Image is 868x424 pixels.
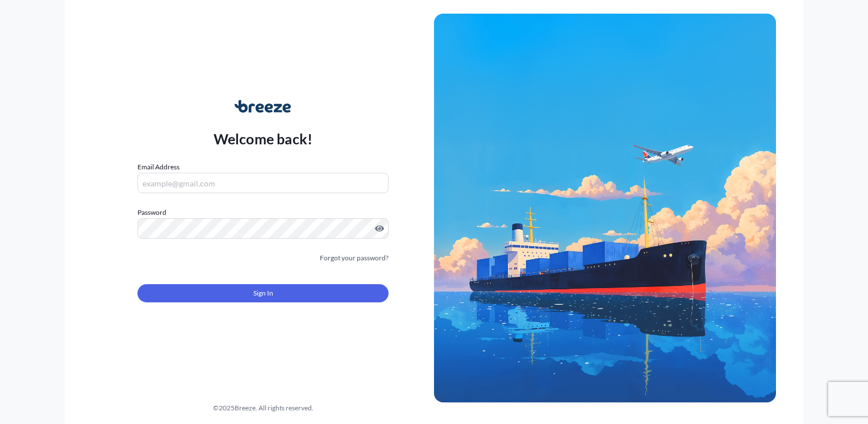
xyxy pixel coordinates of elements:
[434,14,776,402] img: Ship illustration
[137,207,389,218] label: Password
[375,224,384,233] button: Show password
[320,252,389,264] a: Forgot your password?
[92,402,434,414] div: © 2025 Breeze. All rights reserved.
[137,161,180,173] label: Email Address
[214,130,313,148] p: Welcome back!
[137,173,389,193] input: example@gmail.com
[137,284,389,302] button: Sign In
[253,288,273,299] span: Sign In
